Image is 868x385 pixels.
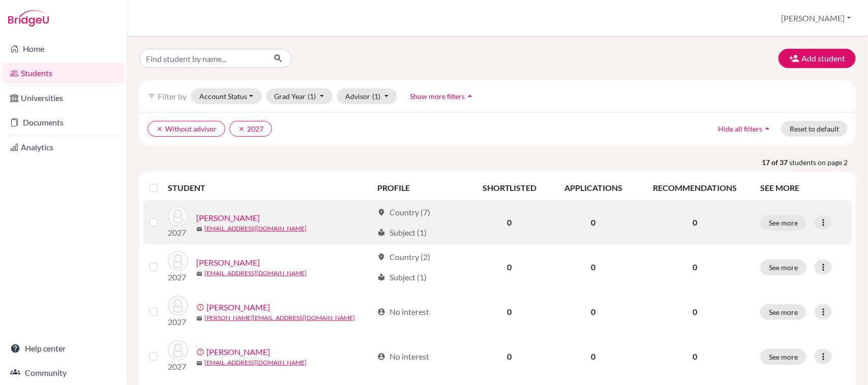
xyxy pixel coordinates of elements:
[642,350,748,363] p: 0
[337,88,397,104] button: Advisor(1)
[377,308,385,316] span: account_circle
[465,91,475,101] i: arrow_drop_up
[2,137,125,157] a: Analytics
[2,338,125,359] a: Help center
[469,200,550,245] td: 0
[204,224,307,233] a: [EMAIL_ADDRESS][DOMAIN_NAME]
[718,124,762,133] span: Hide all filters
[196,212,260,224] a: [PERSON_NAME]
[196,303,206,311] span: error_outline
[168,271,188,283] p: 2027
[760,215,806,231] button: See more
[377,306,429,318] div: No interest
[168,296,188,316] img: MUCHHALA, ACHINTYA
[139,49,265,68] input: Find student by name...
[156,125,163,133] i: clear
[377,206,430,218] div: Country (7)
[206,346,270,358] a: [PERSON_NAME]
[204,358,307,367] a: [EMAIL_ADDRESS][DOMAIN_NAME]
[204,313,355,323] a: [PERSON_NAME][EMAIL_ADDRESS][DOMAIN_NAME]
[410,92,465,101] span: Show more filters
[377,229,385,237] span: local_library
[377,253,385,261] span: location_on
[377,271,427,283] div: Subject (1)
[2,363,125,383] a: Community
[469,334,550,379] td: 0
[196,271,202,277] span: mail
[2,88,125,108] a: Universities
[206,301,270,313] a: [PERSON_NAME]
[636,176,754,200] th: RECOMMENDATIONS
[469,290,550,334] td: 0
[642,261,748,273] p: 0
[550,290,636,334] td: 0
[377,251,430,263] div: Country (2)
[550,200,636,245] td: 0
[762,157,789,168] strong: 17 of 37
[777,9,856,28] button: [PERSON_NAME]
[377,352,385,361] span: account_circle
[377,208,385,216] span: location_on
[550,334,636,379] td: 0
[204,269,307,278] a: [EMAIL_ADDRESS][DOMAIN_NAME]
[377,273,385,281] span: local_library
[469,245,550,290] td: 0
[168,176,371,200] th: STUDENT
[2,63,125,83] a: Students
[372,92,380,101] span: (1)
[789,157,856,168] span: students on page 2
[377,350,429,363] div: No interest
[760,304,806,320] button: See more
[760,349,806,365] button: See more
[760,260,806,275] button: See more
[147,92,156,100] i: filter_list
[196,226,202,232] span: mail
[709,121,781,137] button: Hide all filtersarrow_drop_up
[168,227,188,239] p: 2027
[191,88,262,104] button: Account Status
[469,176,550,200] th: SHORTLISTED
[168,206,188,227] img: MISHRA, ANIRUDDH
[196,348,206,356] span: error_outline
[377,227,427,239] div: Subject (1)
[168,340,188,361] img: PATIL, MALLANAGOUDA
[754,176,852,200] th: SEE MORE
[371,176,469,200] th: PROFILE
[308,92,316,101] span: (1)
[642,216,748,229] p: 0
[196,256,260,269] a: [PERSON_NAME]
[168,251,188,271] img: M SHARMA, MAHIRA
[147,121,225,137] button: clearWithout advisor
[762,123,772,134] i: arrow_drop_up
[779,49,856,68] button: Add student
[229,121,272,137] button: clear2027
[781,121,848,137] button: Reset to default
[401,88,484,104] button: Show more filtersarrow_drop_up
[2,112,125,133] a: Documents
[2,39,125,59] a: Home
[196,315,202,322] span: mail
[168,361,188,373] p: 2027
[266,88,333,104] button: Grad Year(1)
[158,91,187,101] span: Filter by
[8,10,49,26] img: Bridge-U
[550,245,636,290] td: 0
[168,316,188,328] p: 2027
[550,176,636,200] th: APPLICATIONS
[238,125,245,133] i: clear
[196,360,202,366] span: mail
[642,306,748,318] p: 0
